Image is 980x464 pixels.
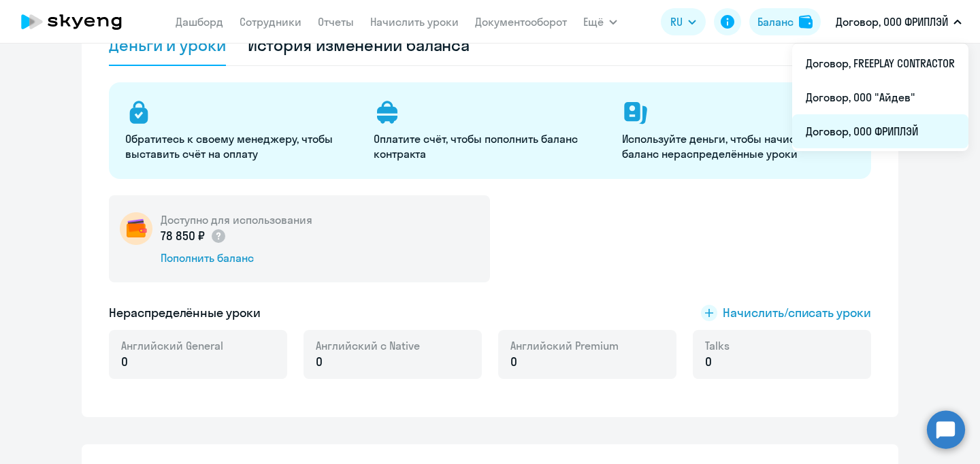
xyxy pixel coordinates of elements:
[622,131,854,161] p: Используйте деньги, чтобы начислять на баланс нераспределённые уроки
[176,15,223,29] a: Дашборд
[109,304,261,322] h5: Нераспределённые уроки
[583,14,604,30] span: Ещё
[792,44,968,151] ul: Ещё
[661,8,706,35] button: RU
[757,14,794,30] div: Баланс
[510,353,517,371] span: 0
[240,15,301,29] a: Сотрудники
[749,8,821,35] button: Балансbalance
[705,353,712,371] span: 0
[829,5,968,38] button: Договор, ООО ФРИПЛЭЙ
[370,15,459,29] a: Начислить уроки
[109,34,226,56] div: Деньги и уроки
[121,338,223,353] span: Английский General
[705,338,730,353] span: Talks
[836,14,948,30] p: Договор, ООО ФРИПЛЭЙ
[583,8,617,35] button: Ещё
[161,250,312,265] div: Пополнить баланс
[161,227,227,245] p: 78 850 ₽
[248,34,470,56] div: История изменений баланса
[125,131,357,161] p: Обратитесь к своему менеджеру, чтобы выставить счёт на оплату
[316,338,420,353] span: Английский с Native
[120,212,152,245] img: wallet-circle.png
[161,212,312,227] h5: Доступно для использования
[723,304,871,322] span: Начислить/списать уроки
[316,353,323,371] span: 0
[374,131,606,161] p: Оплатите счёт, чтобы пополнить баланс контракта
[121,353,128,371] span: 0
[318,15,354,29] a: Отчеты
[510,338,619,353] span: Английский Premium
[670,14,683,30] span: RU
[475,15,567,29] a: Документооборот
[799,15,813,29] img: balance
